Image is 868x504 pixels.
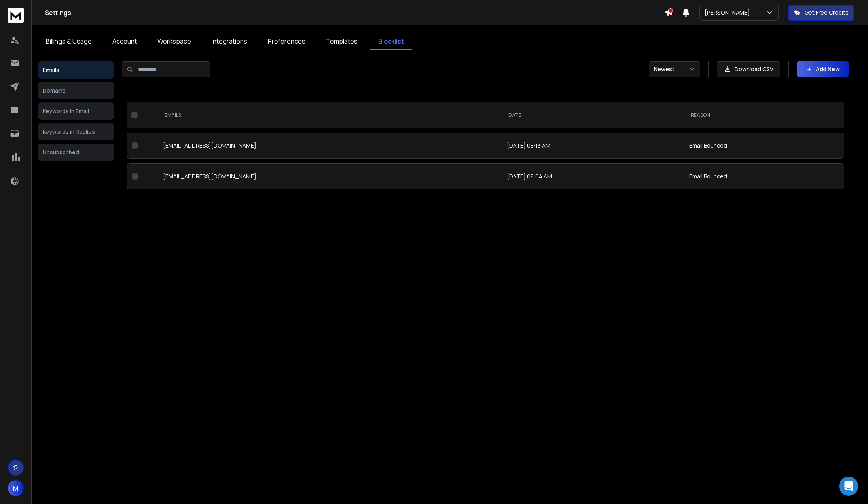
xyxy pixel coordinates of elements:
p: [PERSON_NAME] [705,9,753,17]
td: Email Bounced [684,163,844,189]
p: Get Free Credits [805,9,849,17]
a: Preferences [260,33,313,50]
button: Domains [38,82,114,99]
a: Templates [318,33,366,50]
button: Add New [797,61,849,77]
button: Unsubscribed [38,144,114,161]
img: logo [8,8,24,23]
th: EMAILS [158,102,502,128]
div: Open Intercom Messenger [839,477,858,496]
button: Keywords in Replies [38,123,114,140]
button: M [8,480,24,496]
button: Keywords in Email [38,102,114,120]
a: Account [104,33,145,50]
h1: Settings [45,8,665,17]
td: [DATE] 08:04 AM [502,163,684,189]
p: Add New [816,65,840,73]
a: Blocklist [370,33,412,50]
td: [DATE] 08:13 AM [502,133,684,159]
button: Newest [649,61,700,77]
button: Download CSV [717,61,780,77]
th: REASON [684,102,844,128]
td: [EMAIL_ADDRESS][DOMAIN_NAME] [158,133,502,159]
a: Integrations [204,33,255,50]
td: [EMAIL_ADDRESS][DOMAIN_NAME] [158,163,502,189]
th: DATE [502,102,684,128]
a: Billings & Usage [38,33,100,50]
button: Get Free Credits [788,5,854,21]
button: Emails [38,61,114,79]
a: Workspace [150,33,199,50]
td: Email Bounced [684,133,844,159]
